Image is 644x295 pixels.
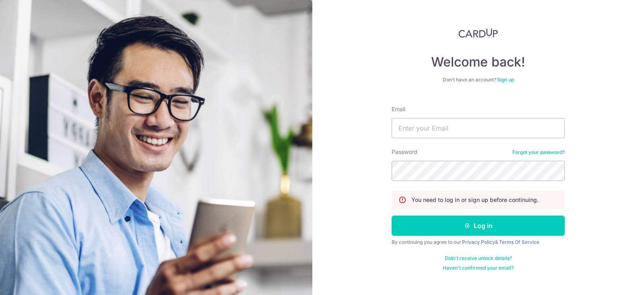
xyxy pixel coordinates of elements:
p: You need to log in or sign up before continuing. [411,196,539,204]
a: Haven't confirmed your email? [443,265,514,271]
img: CardUp Logo [458,28,498,38]
button: Log in [392,216,565,236]
a: Didn't receive unlock details? [445,255,512,262]
h4: Welcome back! [392,54,565,70]
label: Password [392,148,417,156]
input: Enter your Email [392,118,565,138]
label: Email [392,105,405,113]
a: Privacy Policy [462,239,495,245]
a: Sign up [497,77,514,83]
a: Forgot your password? [512,149,565,156]
div: By continuing you agree to our & [392,239,565,245]
div: Don’t have an account? [392,77,565,83]
a: Terms Of Service [499,239,539,245]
